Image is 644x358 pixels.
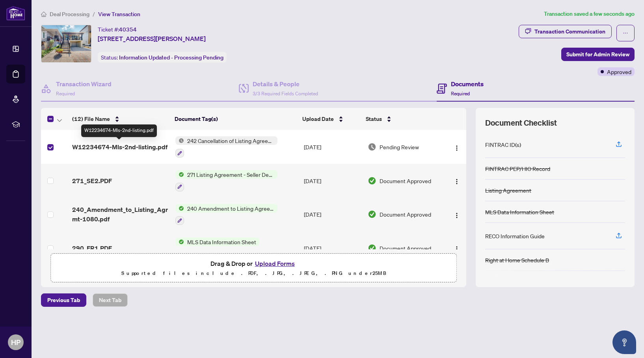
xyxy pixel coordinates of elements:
div: Listing Agreement [485,186,531,195]
span: Pending Review [380,143,419,151]
img: Document Status [368,143,376,151]
td: [DATE] [301,130,365,164]
h4: Details & People [253,79,318,89]
td: [DATE] [301,164,365,198]
td: [DATE] [301,198,365,232]
img: Document Status [368,244,376,252]
button: Status Icon240 Amendment to Listing Agreement - Authority to Offer for Sale Price Change/Extensio... [175,204,277,225]
span: 242 Cancellation of Listing Agreement - Authority to Offer for Sale [184,136,277,145]
span: 40354 [119,26,137,33]
span: home [41,11,47,17]
th: Status [363,108,442,130]
button: Logo [450,141,463,153]
img: Logo [454,145,460,151]
img: Document Status [368,176,376,185]
span: (12) File Name [72,115,110,123]
span: Upload Date [302,115,334,123]
span: 240 Amendment to Listing Agreement - Authority to Offer for Sale Price Change/Extension/Amendment(s) [184,204,277,213]
td: [DATE] [301,231,365,265]
h4: Transaction Wizard [56,79,112,89]
div: Transaction Communication [534,25,605,38]
span: HP [11,337,20,348]
th: (12) File Name [69,108,171,130]
p: Supported files include .PDF, .JPG, .JPEG, .PNG under 25 MB [56,269,452,278]
span: MLS Data Information Sheet [184,237,259,246]
img: Logo [454,212,460,219]
button: Next Tab [93,293,128,307]
img: IMG-W12234674_1.jpg [41,25,91,62]
img: Status Icon [175,170,184,179]
span: Document Approved [380,176,431,185]
span: Drag & Drop orUpload FormsSupported files include .PDF, .JPG, .JPEG, .PNG under25MB [51,254,456,283]
div: Ticket #: [98,25,137,34]
button: Logo [450,208,463,221]
img: Document Status [368,210,376,219]
span: Submit for Admin Review [566,48,629,61]
span: 3/3 Required Fields Completed [253,91,318,96]
span: View Transaction [98,11,140,18]
article: Transaction saved a few seconds ago [544,9,635,19]
button: Transaction Communication [519,25,612,38]
img: Status Icon [175,237,184,246]
span: Drag & Drop or [210,258,297,269]
button: Status Icon271 Listing Agreement - Seller Designated Representation Agreement Authority to Offer ... [175,170,277,191]
span: Document Approved [380,244,431,252]
button: Status IconMLS Data Information Sheet [175,237,259,259]
button: Previous Tab [41,293,86,307]
span: ellipsis [623,30,628,36]
span: Status [366,115,382,123]
span: Required [451,91,470,96]
img: Status Icon [175,136,184,145]
button: Logo [450,242,463,254]
span: 271 Listing Agreement - Seller Designated Representation Agreement Authority to Offer for Sale [184,170,277,179]
span: 271_SE2.PDF [72,176,112,185]
button: Open asap [612,330,636,354]
span: W12234674-Mls-2nd-listing.pdf [72,142,168,152]
span: Document Checklist [485,117,557,128]
h4: Documents [451,79,484,89]
button: Upload Forms [253,258,297,269]
span: Approved [607,67,631,76]
th: Document Tag(s) [171,108,300,130]
th: Upload Date [299,108,363,130]
span: 290_FR1.PDF [72,243,112,253]
img: logo [6,6,25,20]
span: Information Updated - Processing Pending [119,54,223,61]
div: W12234674-Mls-2nd-listing.pdf [81,124,157,137]
div: FINTRAC ID(s) [485,140,521,149]
span: Document Approved [380,210,431,219]
img: Status Icon [175,204,184,213]
img: Logo [454,178,460,185]
span: Deal Processing [50,11,89,18]
div: MLS Data Information Sheet [485,208,554,216]
div: RECO Information Guide [485,232,545,240]
span: Required [56,91,75,96]
span: 240_Amendment_to_Listing_Agrmt-1080.pdf [72,205,169,224]
div: Status: [98,52,227,63]
button: Status Icon242 Cancellation of Listing Agreement - Authority to Offer for Sale [175,136,277,158]
div: Right at Home Schedule B [485,256,549,264]
div: FINTRAC PEP/HIO Record [485,164,550,173]
li: / [93,9,95,19]
img: Logo [454,246,460,252]
button: Submit for Admin Review [561,48,635,61]
span: [STREET_ADDRESS][PERSON_NAME] [98,34,206,43]
button: Logo [450,174,463,187]
span: Previous Tab [47,294,80,306]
